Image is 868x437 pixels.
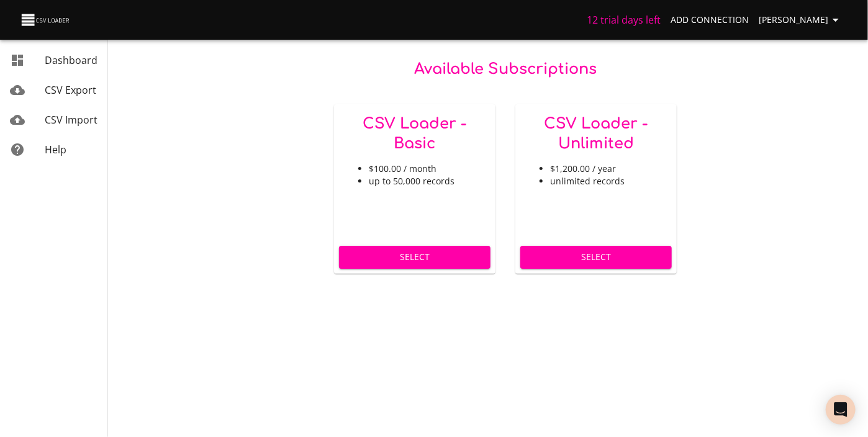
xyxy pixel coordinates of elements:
[334,60,677,79] h5: Available Subscriptions
[45,113,97,127] span: CSV Import
[666,9,754,32] a: Add Connection
[45,83,96,97] span: CSV Export
[550,163,667,175] li: $1,200.00 / year
[587,11,661,29] h6: 12 trial days left
[550,175,667,187] li: unlimited records
[826,395,856,425] div: Open Intercom Messenger
[344,114,486,154] h5: CSV Loader - Basic
[759,12,843,28] span: [PERSON_NAME]
[45,53,97,67] span: Dashboard
[754,9,848,32] button: [PERSON_NAME]
[530,250,662,265] span: Select
[525,114,667,154] h5: CSV Loader - Unlimited
[339,246,491,269] button: Select
[349,250,481,265] span: Select
[20,11,72,29] img: CSV Loader
[369,163,486,175] li: $100.00 / month
[369,175,486,187] li: up to 50,000 records
[520,246,672,269] button: Select
[671,12,749,28] span: Add Connection
[45,143,66,156] span: Help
